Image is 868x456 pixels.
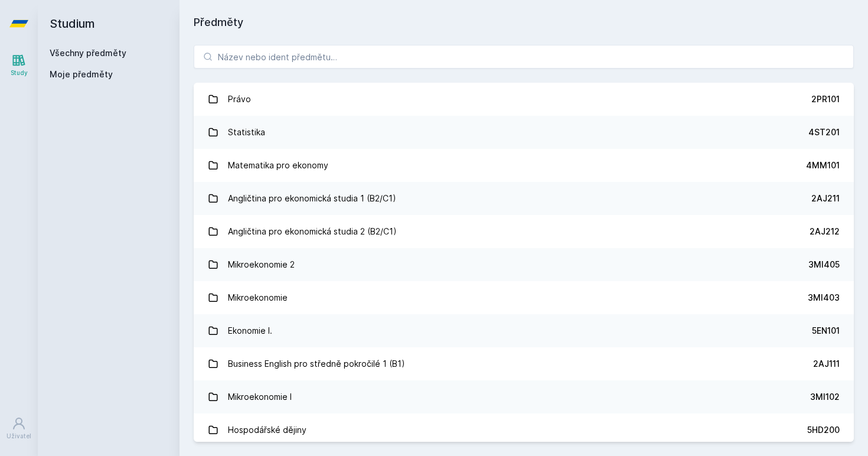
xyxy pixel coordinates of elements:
[228,385,292,409] div: Mikroekonomie I
[194,413,854,447] a: Hospodářské dějiny 5HD200
[194,149,854,182] a: Matematika pro ekonomy 4MM101
[194,314,854,347] a: Ekonomie I. 5EN101
[2,47,35,83] a: Study
[228,120,265,144] div: Statistika
[812,325,840,337] div: 5EN101
[810,391,840,403] div: 3MI102
[6,432,31,441] div: Uživatel
[50,48,126,58] a: Všechny předměty
[813,358,840,370] div: 2AJ111
[808,292,840,304] div: 3MI403
[194,248,854,281] a: Mikroekonomie 2 3MI405
[194,380,854,413] a: Mikroekonomie I 3MI102
[194,215,854,248] a: Angličtina pro ekonomická studia 2 (B2/C1) 2AJ212
[228,286,288,310] div: Mikroekonomie
[194,116,854,149] a: Statistika 4ST201
[194,14,854,31] h1: Předměty
[194,83,854,116] a: Právo 2PR101
[808,259,840,271] div: 3MI405
[194,347,854,380] a: Business English pro středně pokročilé 1 (B1) 2AJ111
[11,69,28,77] div: Study
[807,424,840,436] div: 5HD200
[2,411,35,447] a: Uživatel
[228,418,306,442] div: Hospodářské dějiny
[194,45,854,69] input: Název nebo ident předmětu…
[228,253,295,276] div: Mikroekonomie 2
[194,182,854,215] a: Angličtina pro ekonomická studia 1 (B2/C1) 2AJ211
[228,319,272,343] div: Ekonomie I.
[806,159,840,171] div: 4MM101
[50,69,113,80] span: Moje předměty
[228,154,328,177] div: Matematika pro ekonomy
[811,93,840,105] div: 2PR101
[810,226,840,237] div: 2AJ212
[811,193,840,204] div: 2AJ211
[808,126,840,138] div: 4ST201
[228,187,396,210] div: Angličtina pro ekonomická studia 1 (B2/C1)
[194,281,854,314] a: Mikroekonomie 3MI403
[228,352,405,376] div: Business English pro středně pokročilé 1 (B1)
[228,220,397,243] div: Angličtina pro ekonomická studia 2 (B2/C1)
[228,87,251,111] div: Právo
